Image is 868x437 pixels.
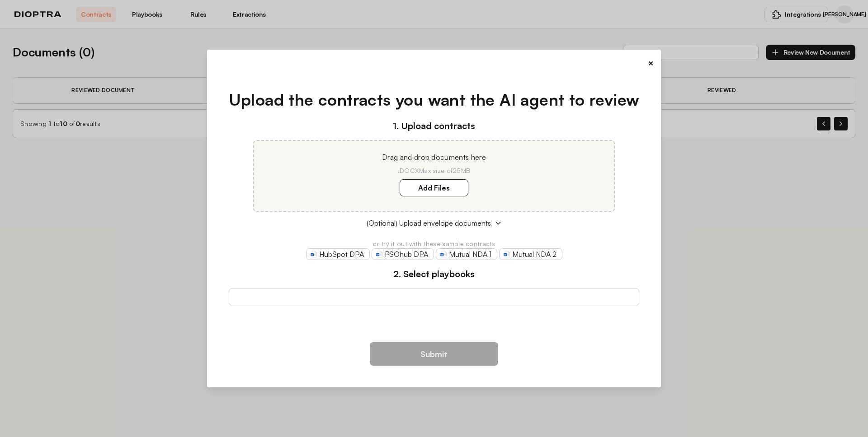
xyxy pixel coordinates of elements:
[306,248,370,260] a: HubSpot DPA
[370,342,498,366] button: Submit
[265,152,603,163] p: Drag and drop documents here
[229,267,640,281] h3: 2. Select playbooks
[229,218,640,228] button: (Optional) Upload envelope documents
[229,239,640,248] p: or try it out with these sample contracts
[499,248,562,260] a: Mutual NDA 2
[400,179,468,196] label: Add Files
[436,248,497,260] a: Mutual NDA 1
[648,57,654,70] button: ×
[229,119,640,133] h3: 1. Upload contracts
[265,166,603,175] p: .DOCX Max size of 25MB
[367,218,491,228] span: (Optional) Upload envelope documents
[372,248,434,260] a: PSOhub DPA
[229,88,640,112] h1: Upload the contracts you want the AI agent to review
